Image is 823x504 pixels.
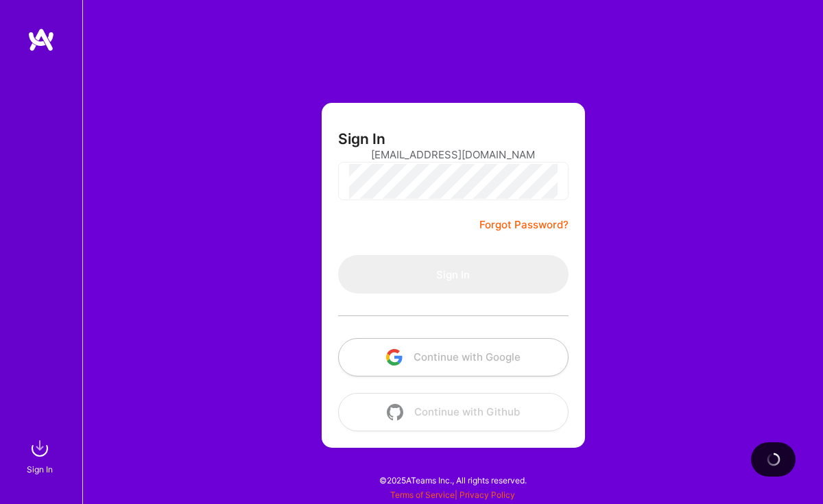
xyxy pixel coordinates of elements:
input: Email... [371,137,536,172]
a: Forgot Password? [479,217,569,233]
span: | [390,490,515,500]
div: © 2025 ATeams Inc., All rights reserved. [82,463,823,497]
h3: Sign In [338,130,385,147]
img: logo [27,27,55,52]
div: Sign In [27,462,53,477]
button: Continue with Google [338,338,569,376]
button: Continue with Github [338,393,569,431]
a: sign inSign In [29,435,53,477]
a: Privacy Policy [460,490,515,500]
button: Sign In [338,255,569,293]
img: icon [387,404,403,420]
a: Terms of Service [390,490,455,500]
img: sign in [26,435,53,462]
img: loading [764,450,783,468]
img: icon [386,349,403,365]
